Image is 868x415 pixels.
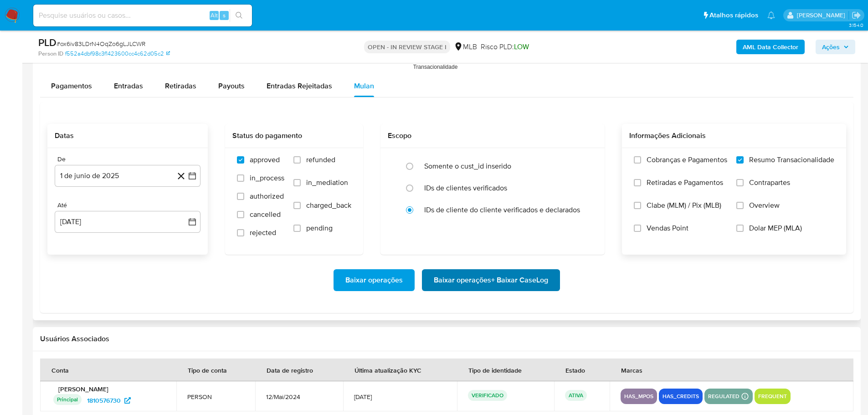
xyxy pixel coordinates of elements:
span: Atalhos rápidos [709,10,758,20]
span: s [223,11,226,20]
button: Ações [816,40,855,54]
input: Pesquise usuários ou casos... [33,10,252,21]
b: Person ID [38,50,63,58]
span: Ações [822,40,840,54]
span: Alt [211,11,218,20]
div: MLB [454,42,477,52]
a: Notificações [767,11,775,19]
a: Sair [852,10,861,20]
p: OPEN - IN REVIEW STAGE I [364,41,450,53]
button: AML Data Collector [736,40,805,54]
b: PLD [38,35,56,50]
p: lucas.portella@mercadolivre.com [797,11,848,20]
span: Risco PLD: [481,42,529,52]
h2: Usuários Associados [40,334,853,343]
span: # ox6iv83LDrN4OqZo6gLJLCWR [56,39,145,48]
span: LOW [514,41,529,52]
b: AML Data Collector [743,40,798,54]
button: search-icon [230,9,248,22]
span: 3.154.0 [849,21,863,29]
a: f552a4dbf98c3f1423600cc4c62d05c2 [65,50,170,58]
